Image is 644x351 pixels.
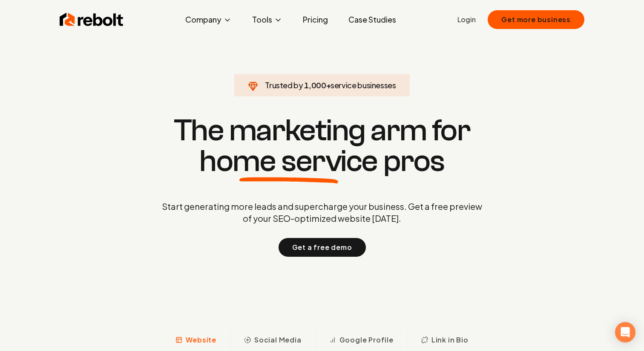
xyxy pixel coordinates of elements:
[279,238,366,257] button: Get a free demo
[254,335,302,345] span: Social Media
[431,335,469,345] span: Link in Bio
[199,146,378,177] span: home service
[457,15,476,25] a: Login
[178,11,239,28] button: Company
[60,11,124,28] img: Rebolt Logo
[118,115,526,177] h1: The marketing arm for pros
[186,335,216,345] span: Website
[339,335,394,345] span: Google Profile
[245,11,289,28] button: Tools
[160,200,484,224] p: Start generating more leads and supercharge your business. Get a free preview of your SEO-optimiz...
[296,11,335,28] a: Pricing
[615,322,635,342] div: Open Intercom Messenger
[265,80,303,90] span: Trusted by
[326,80,331,90] span: +
[342,11,403,28] a: Case Studies
[488,10,584,29] button: Get more business
[331,80,396,90] span: service businesses
[304,79,326,91] span: 1,000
